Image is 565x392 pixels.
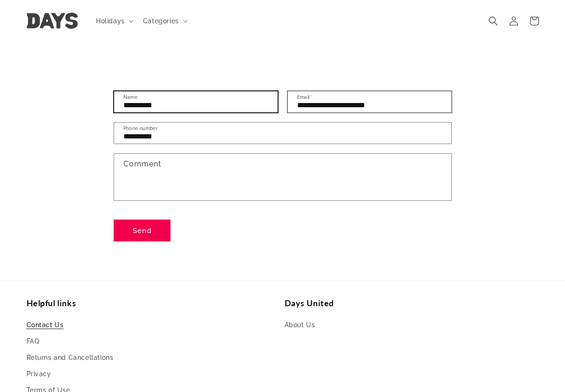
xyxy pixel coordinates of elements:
[483,11,504,31] summary: Search
[27,298,281,309] h2: Helpful links
[27,366,51,382] a: Privacy
[90,11,137,31] summary: Holidays
[137,11,191,31] summary: Categories
[96,17,125,25] span: Holidays
[285,319,315,333] a: About Us
[114,220,170,241] button: Send
[143,17,179,25] span: Categories
[285,298,539,309] h2: Days United
[27,319,64,333] a: Contact Us
[27,350,114,366] a: Returns and Cancellations
[27,13,78,29] img: Days United
[27,333,40,350] a: FAQ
